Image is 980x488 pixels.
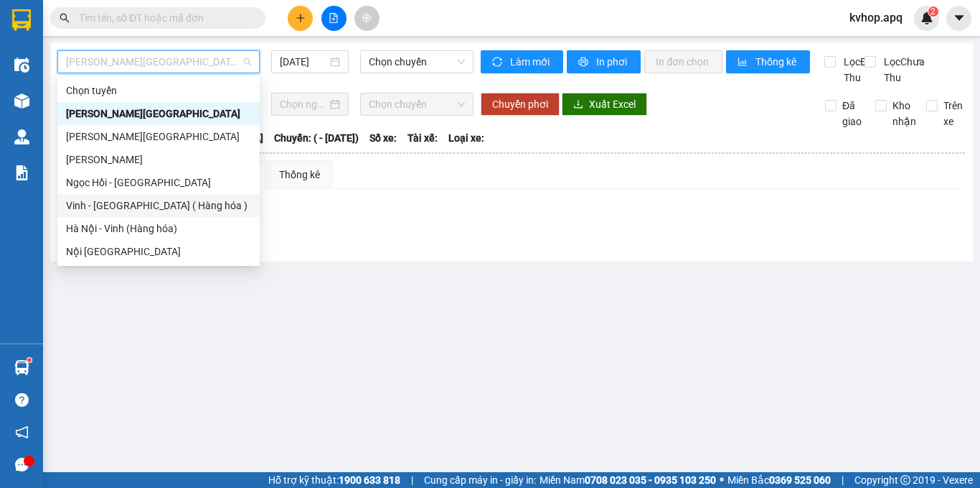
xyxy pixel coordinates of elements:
div: Gia Lâm - Mỹ Đình [57,102,260,125]
span: aim [362,13,372,23]
button: printerIn phơi [567,50,641,73]
span: Làm mới [510,54,552,70]
div: Ngọc Hồi - Mỹ Đình [57,171,260,194]
span: Miền Nam [540,472,716,488]
button: In đơn chọn [644,50,722,73]
span: | [411,472,413,488]
span: VP [PERSON_NAME] [119,65,230,96]
span: printer [578,57,590,68]
img: warehouse-icon [14,57,29,73]
strong: : [DOMAIN_NAME] [42,30,129,57]
div: Nội Tỉnh Vinh [57,240,260,263]
span: Thống kê [755,54,798,70]
strong: TĐ đặt vé: 1900 545 555 [57,5,140,27]
span: Chọn chuyến [369,51,465,73]
button: file-add [321,6,347,31]
span: Số 11 ngõ 83 [PERSON_NAME] [119,98,198,121]
img: logo-vxr [12,9,31,31]
input: Chọn ngày [280,96,327,112]
div: Nội [GEOGRAPHIC_DATA] [66,244,251,259]
div: Chọn tuyến [57,79,260,102]
div: Ngọc Hồi - [GEOGRAPHIC_DATA] [66,175,251,190]
div: [PERSON_NAME][GEOGRAPHIC_DATA] [66,106,251,121]
span: In phơi [596,54,629,70]
span: Kho nhận [887,98,922,129]
button: plus [288,6,313,31]
strong: 0708 023 035 - 0935 103 250 [585,474,716,486]
button: downloadXuất Excel [562,93,647,116]
span: Loại xe: [448,130,484,146]
img: warehouse-icon [14,129,29,144]
div: [PERSON_NAME] [66,152,251,167]
span: 2 [930,6,936,17]
span: Trên xe [938,98,969,129]
div: Thống kê [279,167,320,183]
span: Lọc Chưa Thu [878,54,927,86]
input: 15/08/2025 [280,54,327,70]
span: Tài xế: [407,130,438,146]
button: Chuyển phơi [481,93,560,116]
span: VP nhận: [119,65,230,96]
span: caret-down [953,11,966,24]
span: message [15,458,29,471]
span: notification [15,425,29,439]
div: Hà Nội - Vinh (Hàng hóa) [66,221,251,236]
span: kvhop.apq [838,9,914,27]
span: ⚪️ [720,477,724,483]
div: Mỹ Đình - Ngọc Hồi [57,148,260,171]
span: Gia Lâm - Mỹ Đình [66,51,251,73]
div: Mỹ Đình - Gia Lâm [57,125,260,148]
img: warehouse-icon [14,360,29,375]
span: Chuyến: ( - [DATE]) [274,130,359,146]
div: Chọn tuyến [66,83,251,98]
span: Cung cấp máy in - giấy in: [424,472,536,488]
span: plus [296,13,306,23]
button: caret-down [946,6,971,31]
span: Khối 5 thị trấn [GEOGRAPHIC_DATA] [6,98,110,121]
span: | [842,472,844,488]
img: icon-new-feature [920,11,933,24]
sup: 2 [928,6,938,17]
span: Đã giao [837,98,867,129]
span: Website [67,32,100,43]
span: Miền Bắc [727,472,831,488]
span: question-circle [15,393,29,407]
sup: 1 [27,358,32,362]
span: search [60,13,70,23]
span: VP DIỄN CHÂU [6,65,103,96]
img: solution-icon [14,165,29,180]
span: Số xe: [369,130,397,146]
img: warehouse-icon [14,93,29,109]
div: Vinh - [GEOGRAPHIC_DATA] ( Hàng hóa ) [66,198,251,213]
span: VP gửi: [6,65,103,96]
div: [PERSON_NAME][GEOGRAPHIC_DATA] [66,129,251,144]
button: bar-chartThống kê [726,50,810,73]
span: sync [492,57,504,68]
span: copyright [900,475,910,485]
button: aim [354,6,380,31]
strong: 1900 633 818 [339,474,400,486]
input: Tìm tên, số ĐT hoặc mã đơn [79,10,248,26]
span: bar-chart [738,57,750,68]
div: Vinh - Hà Nội ( Hàng hóa ) [57,194,260,217]
span: Lọc Đã Thu [838,54,875,86]
strong: 0369 525 060 [769,474,831,486]
div: Hà Nội - Vinh (Hàng hóa) [57,217,260,240]
span: Hỗ trợ kỹ thuật: [268,472,400,488]
button: syncLàm mới [481,50,563,73]
span: Chọn chuyến [369,93,465,115]
span: file-add [329,13,339,23]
